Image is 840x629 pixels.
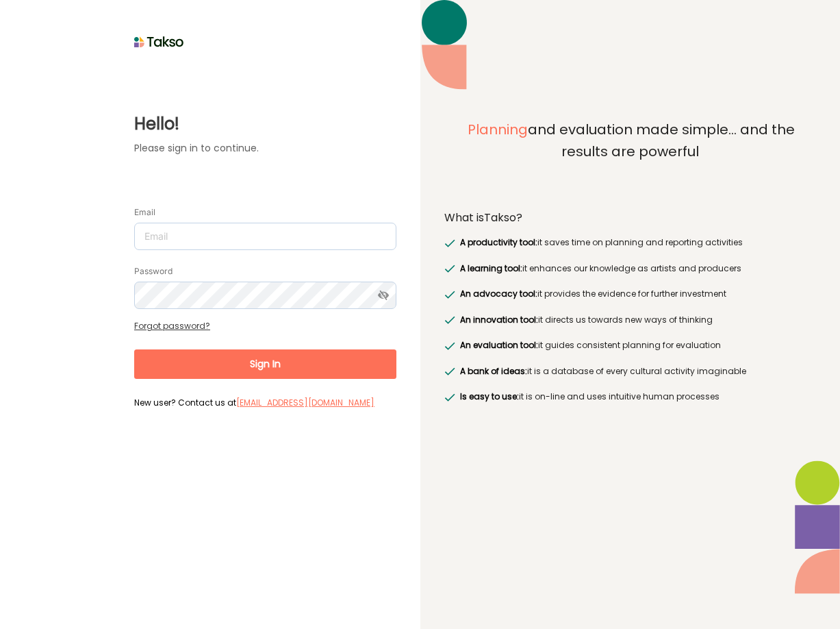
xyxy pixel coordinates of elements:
[134,141,396,156] label: Please sign in to continue.
[460,339,538,351] span: An evaluation tool:
[457,313,713,327] label: it directs us towards new ways of thinking
[134,396,396,408] label: New user? Contact us at
[460,236,537,248] span: A productivity tool:
[236,397,374,408] a: [EMAIL_ADDRESS][DOMAIN_NAME]
[460,391,519,402] span: Is easy to use:
[457,390,720,404] label: it is on-line and uses intuitive human processes
[134,349,396,379] button: Sign In
[444,239,455,247] img: greenRight
[236,396,374,410] label: [EMAIL_ADDRESS][DOMAIN_NAME]
[444,291,455,299] img: greenRight
[457,287,726,301] label: it provides the evidence for further investment
[457,262,741,275] label: it enhances our knowledge as artists and producers
[134,112,396,136] label: Hello!
[134,223,396,250] input: Email
[460,288,537,299] span: An advocacy tool:
[444,367,455,375] img: greenRight
[444,119,817,193] label: and evaluation made simple... and the results are powerful
[444,393,455,402] img: greenRight
[444,211,522,225] label: What is
[460,365,527,377] span: A bank of ideas:
[457,365,746,378] label: it is a database of every cultural activity imaginable
[134,32,184,52] img: taksoLoginLogo
[134,266,173,277] label: Password
[484,210,522,225] span: Takso?
[460,262,522,274] span: A learning tool:
[457,236,743,249] label: it saves time on planning and reporting activities
[460,314,538,325] span: An innovation tool:
[444,316,455,324] img: greenRight
[134,320,210,332] a: Forgot password?
[457,338,721,352] label: it guides consistent planning for evaluation
[444,264,455,273] img: greenRight
[444,342,455,350] img: greenRight
[134,207,155,218] label: Email
[468,120,528,139] span: Planning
